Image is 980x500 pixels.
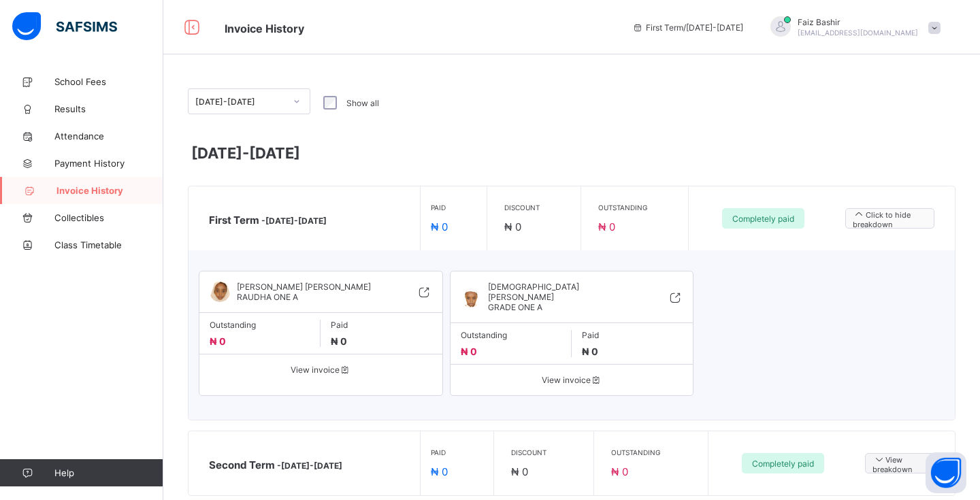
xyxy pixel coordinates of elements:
[632,22,743,33] span: session/term information
[504,203,540,212] span: Discount
[461,375,683,385] span: View invoice
[598,220,615,233] span: ₦ 0
[511,465,528,478] span: ₦ 0
[872,453,886,465] i: arrow
[54,212,163,223] span: Collectibles
[210,335,226,347] span: ₦ 0
[346,98,379,108] label: Show all
[331,320,431,330] span: Paid
[598,203,647,212] span: Outstanding
[54,158,163,169] span: Payment History
[488,302,542,312] span: GRADE ONE A
[54,131,163,141] span: Attendance
[195,97,285,107] div: [DATE]-[DATE]
[56,185,163,196] span: Invoice History
[209,214,327,227] span: First Term
[54,467,163,478] span: Help
[431,465,448,478] span: ₦ 0
[872,453,927,474] span: View breakdown
[431,448,448,456] span: Paid
[798,29,918,37] span: [EMAIL_ADDRESS][DOMAIN_NAME]
[277,461,342,471] span: - [DATE]-[DATE]
[461,330,561,340] span: Outstanding
[461,346,477,357] span: ₦ 0
[237,292,298,302] span: RAUDHA ONE A
[12,12,117,41] img: safsims
[853,208,927,229] span: Click to hide breakdown
[210,320,310,330] span: Outstanding
[191,144,300,162] span: [DATE]-[DATE]
[732,214,794,224] span: Completely paid
[431,203,448,212] span: Paid
[611,448,660,456] span: Outstanding
[261,216,327,226] span: - [DATE]-[DATE]
[582,330,683,340] span: Paid
[757,16,947,39] div: FaizBashir
[611,465,628,478] span: ₦ 0
[752,459,814,469] span: Completely paid
[54,239,163,250] span: Class Timetable
[237,282,371,292] span: [PERSON_NAME] [PERSON_NAME]
[488,282,638,302] span: [DEMOGRAPHIC_DATA][PERSON_NAME]
[54,103,163,114] span: Results
[331,335,347,347] span: ₦ 0
[209,459,342,471] span: Second Term
[225,22,304,35] span: School Fees
[926,452,966,493] button: Open asap
[431,220,448,233] span: ₦ 0
[504,220,521,233] span: ₦ 0
[798,17,918,27] span: Faiz Bashir
[54,76,163,87] span: School Fees
[210,365,432,375] span: View invoice
[853,208,866,220] i: arrow
[582,346,598,357] span: ₦ 0
[511,448,546,456] span: Discount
